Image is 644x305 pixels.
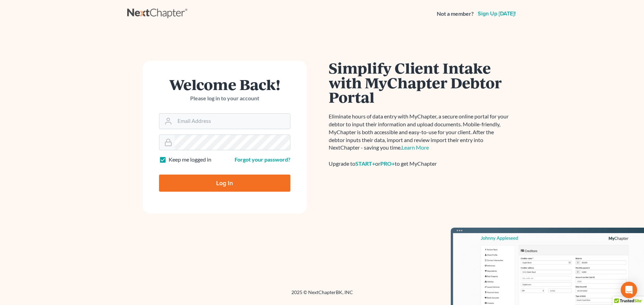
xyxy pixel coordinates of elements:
div: Open Intercom Messenger [621,282,637,298]
strong: Not a member? [437,10,474,18]
p: Eliminate hours of data entry with MyChapter, a secure online portal for your debtor to input the... [329,113,510,152]
h1: Simplify Client Intake with MyChapter Debtor Portal [329,61,510,104]
a: START+ [356,160,376,167]
input: Email Address [175,114,290,129]
a: Forgot your password? [235,156,290,163]
a: Sign up [DATE]! [476,11,517,16]
h1: Welcome Back! [159,77,290,92]
input: Log In [159,175,290,192]
a: PRO+ [381,160,395,167]
a: Learn More [402,144,429,151]
p: Please log in to your account [159,94,290,102]
div: Upgrade to or to get MyChapter [329,160,510,168]
label: Keep me logged in [169,156,211,164]
div: 2025 © NextChapterBK, INC [127,289,517,301]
